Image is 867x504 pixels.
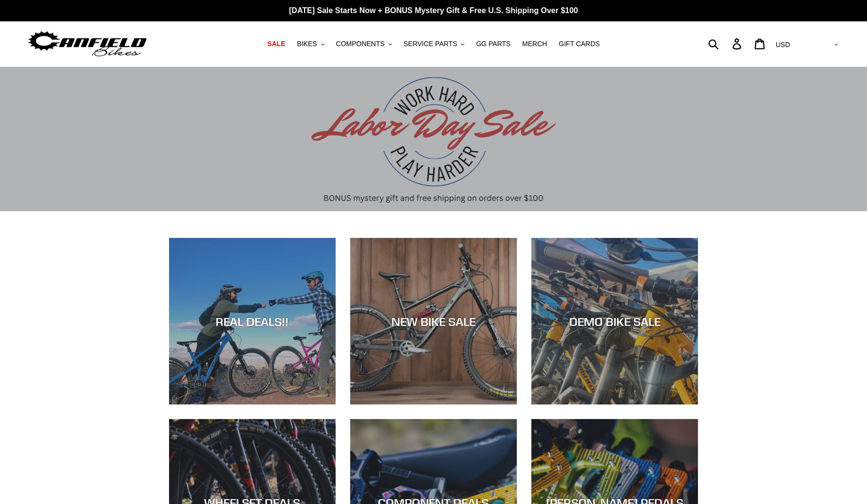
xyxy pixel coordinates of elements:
[169,238,336,404] a: REAL DEALS!!
[267,40,285,48] span: SALE
[336,40,385,48] span: COMPONENTS
[476,40,510,48] span: GG PARTS
[517,37,552,50] a: MERCH
[27,29,148,59] img: Canfield Bikes
[471,37,515,50] a: GG PARTS
[331,37,397,50] button: COMPONENTS
[714,33,738,54] input: Search
[169,314,336,328] div: REAL DEALS!!
[292,37,329,50] button: BIKES
[404,40,457,48] span: SERVICE PARTS
[262,37,290,50] a: SALE
[531,238,698,404] a: DEMO BIKE SALE
[350,314,517,328] div: NEW BIKE SALE
[522,40,547,48] span: MERCH
[531,314,698,328] div: DEMO BIKE SALE
[297,40,317,48] span: BIKES
[350,238,517,404] a: NEW BIKE SALE
[554,37,605,50] a: GIFT CARDS
[559,40,600,48] span: GIFT CARDS
[399,37,469,50] button: SERVICE PARTS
